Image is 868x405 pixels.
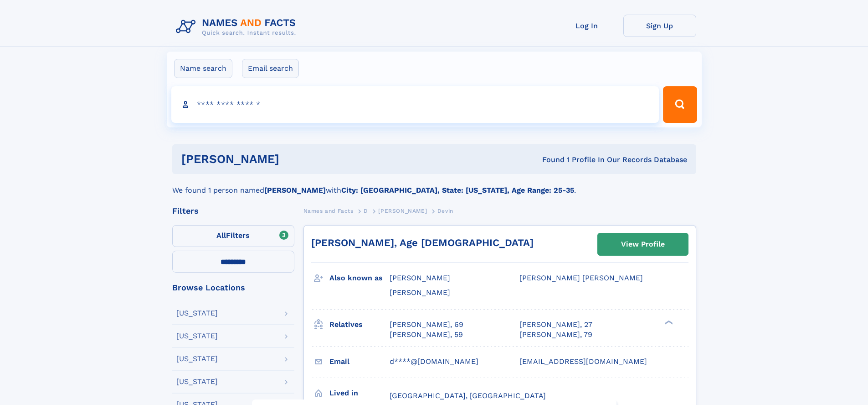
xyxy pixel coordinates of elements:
[172,207,294,215] div: Filters
[216,231,226,240] span: All
[411,155,687,165] div: Found 1 Profile In Our Records Database
[176,332,218,340] div: [US_STATE]
[176,310,218,317] div: [US_STATE]
[264,186,326,195] b: [PERSON_NAME]
[242,59,299,78] label: Email search
[378,208,427,214] span: [PERSON_NAME]
[364,208,368,214] span: D
[172,225,294,247] label: Filters
[176,355,218,363] div: [US_STATE]
[329,270,390,286] h3: Also known as
[437,208,453,214] span: Devin
[303,205,354,216] a: Names and Facts
[174,59,232,78] label: Name search
[329,354,390,369] h3: Email
[172,174,696,196] div: We found 1 person named with .
[390,330,463,340] a: [PERSON_NAME], 59
[341,186,574,195] b: City: [GEOGRAPHIC_DATA], State: [US_STATE], Age Range: 25-35
[550,15,623,37] a: Log In
[519,320,592,330] a: [PERSON_NAME], 27
[390,274,450,282] span: [PERSON_NAME]
[623,15,696,37] a: Sign Up
[364,205,368,216] a: D
[519,330,592,340] a: [PERSON_NAME], 79
[598,233,688,255] a: View Profile
[172,15,303,39] img: Logo Names and Facts
[519,274,643,282] span: [PERSON_NAME] [PERSON_NAME]
[181,153,411,165] h1: [PERSON_NAME]
[663,319,673,325] div: ❯
[519,357,647,366] span: [EMAIL_ADDRESS][DOMAIN_NAME]
[329,317,390,332] h3: Relatives
[176,378,218,385] div: [US_STATE]
[378,205,427,216] a: [PERSON_NAME]
[663,86,697,123] button: Search Button
[390,320,463,330] a: [PERSON_NAME], 69
[171,86,659,123] input: search input
[329,385,390,401] h3: Lived in
[390,288,450,297] span: [PERSON_NAME]
[311,237,534,248] a: [PERSON_NAME], Age [DEMOGRAPHIC_DATA]
[172,284,294,292] div: Browse Locations
[390,391,546,400] span: [GEOGRAPHIC_DATA], [GEOGRAPHIC_DATA]
[621,234,665,255] div: View Profile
